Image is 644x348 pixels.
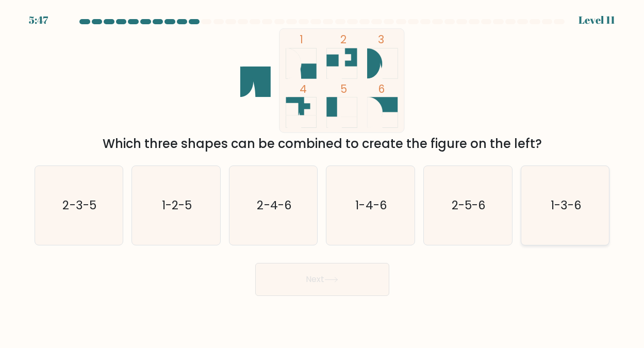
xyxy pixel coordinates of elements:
[377,81,384,96] tspan: 6
[162,197,192,213] text: 1-2-5
[551,197,582,213] text: 1-3-6
[340,32,346,47] tspan: 2
[356,197,387,213] text: 1-4-6
[377,32,384,47] tspan: 3
[41,135,604,153] div: Which three shapes can be combined to create the figure on the left?
[579,12,615,28] div: Level 11
[257,197,291,213] text: 2-4-6
[452,197,486,213] text: 2-5-6
[300,32,303,47] tspan: 1
[340,81,346,96] tspan: 5
[29,12,48,28] div: 5:47
[255,263,389,296] button: Next
[300,81,307,96] tspan: 4
[63,197,96,213] text: 2-3-5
